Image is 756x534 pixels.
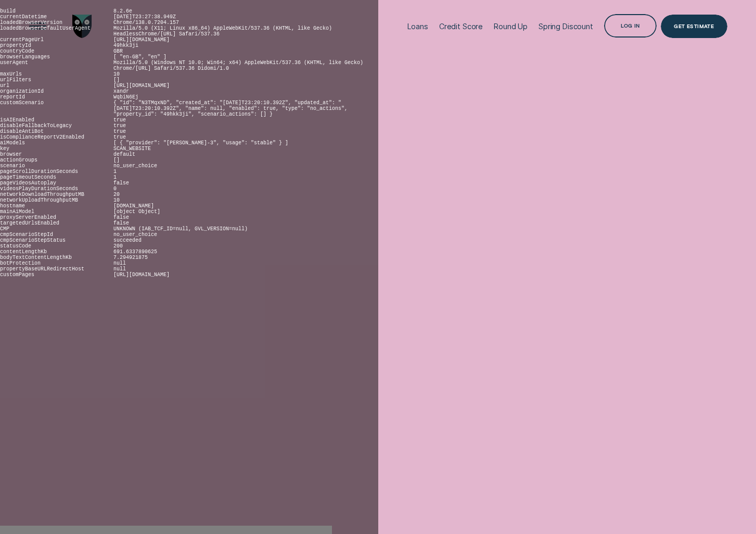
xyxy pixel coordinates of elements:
[113,238,142,243] pre: succeeded
[113,180,129,186] pre: false
[113,232,157,238] pre: no_user_choice
[113,220,129,226] pre: false
[113,249,157,255] pre: 691.6337890625
[113,169,117,175] pre: 1
[113,140,288,146] pre: [ { "provider": "[PERSON_NAME]-3", "usage": "stable" } ]
[113,215,129,220] pre: false
[113,146,151,152] pre: SCAN_WEBSITE
[113,83,170,89] pre: [URL][DOMAIN_NAME]
[113,100,348,117] pre: { "id": "N3TMqxND", "created_at": "[DATE]T23:20:10.392Z", "updated_at": "[DATE]T23:20:10.392Z", "...
[113,197,120,203] pre: 10
[113,272,170,278] pre: [URL][DOMAIN_NAME]
[407,22,428,31] div: Loans
[113,255,148,260] pre: 7.294921875
[113,192,120,197] pre: 20
[113,226,248,232] pre: UNKNOWN (IAB_TCF_ID=null, GVL_VERSION=null)
[113,94,138,100] pre: WqbiN6Ej
[661,15,727,38] a: Get Estimate
[113,266,126,272] pre: null
[113,89,129,94] pre: xandr
[113,157,120,163] pre: []
[113,48,123,54] pre: GBR
[113,60,363,71] pre: Mozilla/5.0 (Windows NT 10.0; Win64; x64) AppleWebKit/537.36 (KHTML, like Gecko) Chrome/[URL] Saf...
[113,152,135,157] pre: default
[113,129,126,134] pre: true
[113,175,117,180] pre: 1
[539,22,593,31] div: Spring Discount
[113,123,126,129] pre: true
[494,22,528,31] div: Round Up
[113,117,126,123] pre: true
[113,260,126,266] pre: null
[113,54,166,60] pre: [ "en-GB", "en" ]
[113,243,123,249] pre: 200
[113,14,176,20] pre: [DATE]T23:27:38.949Z
[439,22,483,31] div: Credit Score
[113,134,126,140] pre: true
[113,77,120,83] pre: []
[113,209,160,215] pre: [object Object]
[113,203,154,209] pre: [DOMAIN_NAME]
[113,20,179,26] pre: Chrome/138.0.7204.157
[113,26,332,37] pre: Mozilla/5.0 (X11; Linux x86_64) AppleWebKit/537.36 (KHTML, like Gecko) HeadlessChrome/[URL] Safar...
[113,186,117,192] pre: 0
[113,43,138,48] pre: 49hkk3ji
[113,71,120,77] pre: 10
[604,14,657,38] button: Log in
[113,8,132,14] pre: 8.2.6e
[113,37,170,43] pre: [URL][DOMAIN_NAME]
[113,163,157,169] pre: no_user_choice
